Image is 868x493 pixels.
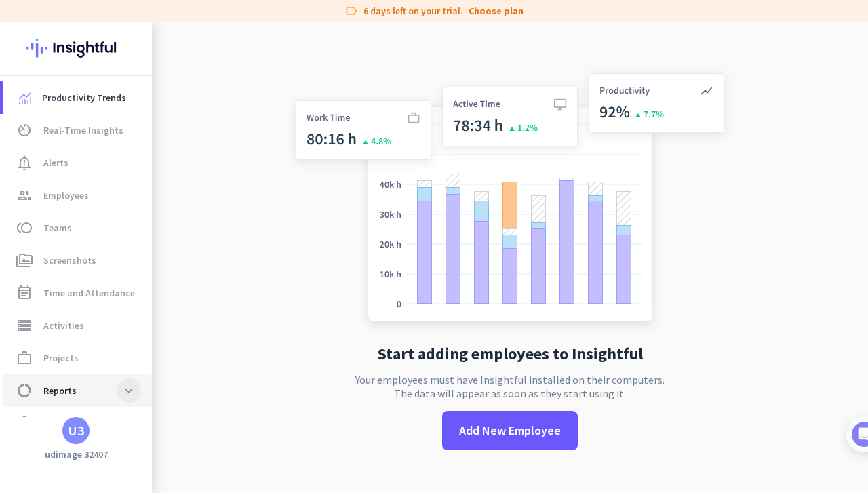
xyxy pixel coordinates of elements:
[19,92,31,104] img: menu-item
[43,252,96,269] span: Screenshots
[16,382,33,399] i: data_usage
[16,122,33,138] i: av_timer
[16,285,33,301] i: event_note
[43,220,72,236] span: Teams
[16,187,33,203] i: group
[3,277,152,309] a: event_noteTime and Attendance
[43,317,84,334] span: Activities
[43,122,123,138] span: Real-Time Insights
[469,4,524,18] a: Choose plan
[344,4,358,18] i: label
[459,422,561,439] span: Add New Employee
[3,374,152,407] a: data_usageReportsexpand_more
[378,346,643,362] h2: Start adding employees to Insightful
[43,415,80,431] span: Settings
[442,411,578,450] button: Add New Employee
[16,317,33,334] i: storage
[355,373,665,400] p: Your employees must have Insightful installed on their computers. The data will appear as soon as...
[42,90,126,106] span: Productivity Trends
[26,22,125,75] img: Insightful logo
[3,244,152,277] a: perm_mediaScreenshots
[3,146,152,179] a: notification_importantAlerts
[3,212,152,244] a: tollTeams
[3,407,152,439] a: settingsSettings
[43,382,77,399] span: Reports
[3,81,152,114] a: menu-itemProductivity Trends
[16,415,33,431] i: settings
[16,252,33,269] i: perm_media
[117,378,141,403] button: expand_more
[3,309,152,342] a: storageActivities
[16,350,33,366] i: work_outline
[3,114,152,146] a: av_timerReal-Time Insights
[3,179,152,212] a: groupEmployees
[43,155,68,171] span: Alerts
[16,220,33,236] i: toll
[43,285,135,301] span: Time and Attendance
[68,424,84,437] div: U3
[3,342,152,374] a: work_outlineProjects
[16,155,33,171] i: notification_important
[285,65,734,335] img: no-search-results
[43,187,89,203] span: Employees
[43,350,79,366] span: Projects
